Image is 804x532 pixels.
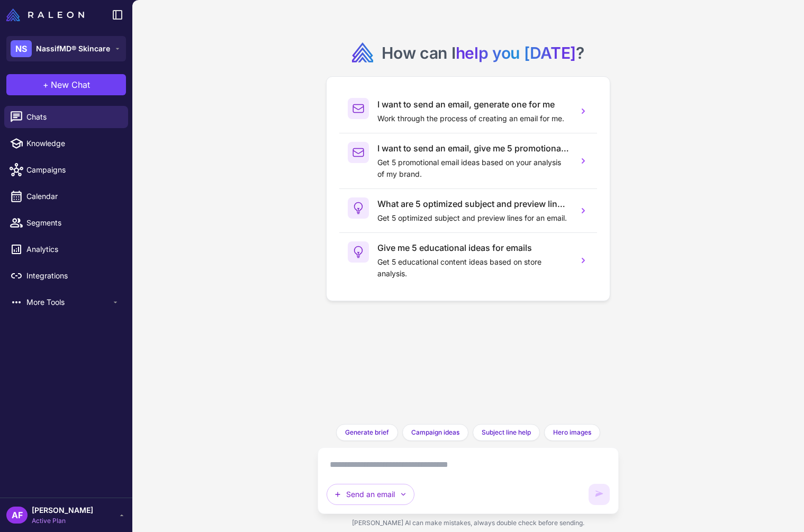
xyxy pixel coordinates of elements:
[382,42,584,64] h2: How can I ?
[4,185,128,208] a: Calendar
[26,164,120,176] span: Campaigns
[26,244,120,255] span: Analytics
[4,212,128,234] a: Segments
[26,270,120,282] span: Integrations
[482,428,531,437] span: Subject line help
[327,484,414,505] button: Send an email
[26,111,120,123] span: Chats
[377,142,570,155] h3: I want to send an email, give me 5 promotional email ideas.
[377,256,570,279] p: Get 5 educational content ideas based on store analysis.
[411,428,459,437] span: Campaign ideas
[6,74,126,95] button: +New Chat
[4,265,128,287] a: Integrations
[377,212,570,224] p: Get 5 optimized subject and preview lines for an email.
[4,159,128,181] a: Campaigns
[544,424,600,441] button: Hero images
[43,78,49,91] span: +
[26,296,111,308] span: More Tools
[26,138,120,149] span: Knowledge
[26,217,120,229] span: Segments
[402,424,468,441] button: Campaign ideas
[377,197,570,210] h3: What are 5 optimized subject and preview lines for an email?
[6,36,126,61] button: NSNassifMD® Skincare
[6,507,28,524] div: AF
[318,514,619,532] div: [PERSON_NAME] AI can make mistakes, always double check before sending.
[553,428,591,437] span: Hero images
[4,106,128,128] a: Chats
[377,157,570,180] p: Get 5 promotional email ideas based on your analysis of my brand.
[51,78,90,91] span: New Chat
[32,504,93,516] span: [PERSON_NAME]
[345,428,389,437] span: Generate brief
[4,238,128,260] a: Analytics
[6,8,84,21] img: Raleon Logo
[377,241,570,254] h3: Give me 5 educational ideas for emails
[11,40,32,57] div: NS
[4,132,128,155] a: Knowledge
[336,424,398,441] button: Generate brief
[377,98,570,111] h3: I want to send an email, generate one for me
[473,424,540,441] button: Subject line help
[377,113,570,124] p: Work through the process of creating an email for me.
[36,43,110,55] span: NassifMD® Skincare
[26,191,120,202] span: Calendar
[32,516,93,526] span: Active Plan
[456,43,576,62] span: help you [DATE]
